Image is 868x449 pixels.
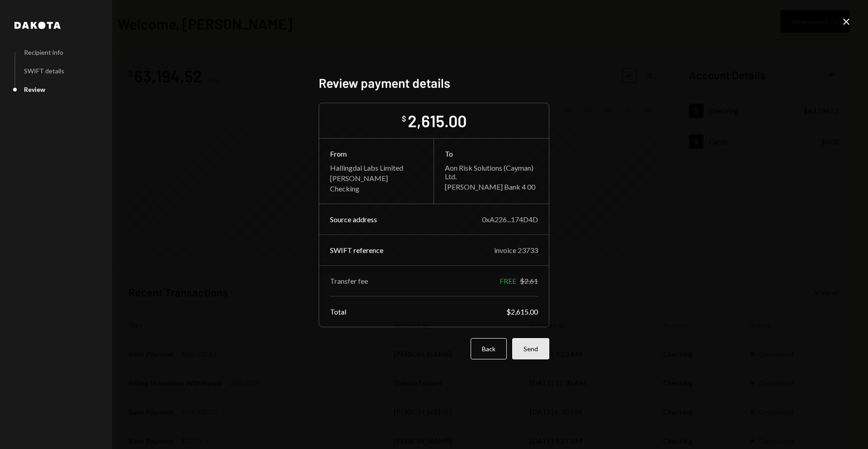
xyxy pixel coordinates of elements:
[330,307,346,316] div: Total
[330,184,423,193] div: Checking
[512,338,549,359] button: Send
[24,48,63,56] div: Recipient info
[319,74,549,92] h2: Review payment details
[402,114,406,123] div: $
[500,277,516,285] div: FREE
[330,277,368,285] div: Transfer fee
[330,163,423,172] div: Hallingdal Labs Limited
[408,110,467,131] div: 2,615.00
[330,149,423,158] div: From
[330,246,383,254] div: SWIFT reference
[445,149,538,158] div: To
[445,182,538,191] div: [PERSON_NAME] Bank 4 00
[330,215,377,224] div: Source address
[330,174,423,182] div: [PERSON_NAME]
[445,163,538,181] div: Aon Risk Solutions (Cayman) Ltd.
[24,86,45,93] div: Review
[471,338,507,359] button: Back
[24,67,64,75] div: SWIFT details
[494,246,538,254] div: invoice 23733
[482,215,538,224] div: 0xA226...174D4D
[520,277,538,285] div: $2.61
[506,307,538,316] div: $2,615.00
